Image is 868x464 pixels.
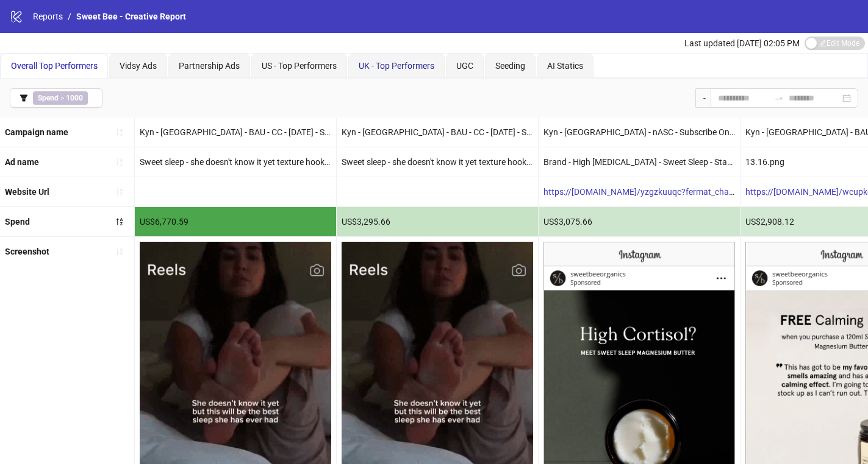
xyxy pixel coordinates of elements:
div: US$3,075.66 [539,207,740,236]
span: > [33,91,88,105]
b: Website Url [5,187,49,197]
b: 1000 [66,94,83,102]
span: UGC [456,61,473,71]
span: Vidsy Ads [120,61,157,71]
span: Partnership Ads [179,61,240,71]
div: Sweet sleep - she doesn't know it yet texture hook - 9:16 reel.MOV [337,147,538,177]
span: UK - Top Performers [359,61,434,71]
span: filter [20,94,28,102]
div: Kyn - [GEOGRAPHIC_DATA] - nASC - Subscribe Only - Sweet Sleep [539,118,740,147]
div: US$6,770.59 [135,207,336,236]
a: Reports [30,10,65,23]
span: sort-ascending [115,128,124,136]
span: sort-descending [115,217,124,226]
b: Spend [38,94,59,102]
span: sort-ascending [115,188,124,196]
b: Campaign name [5,127,68,137]
b: Screenshot [5,247,49,256]
div: Kyn - [GEOGRAPHIC_DATA] - BAU - CC - [DATE] - Sweet Sleep Magnesium Butter - Standard Campaign [135,118,336,147]
span: Seeding [495,61,525,71]
span: swap-right [774,93,784,103]
b: Spend [5,217,30,227]
span: Overall Top Performers [11,61,98,71]
div: - [695,88,711,108]
span: US - Top Performers [262,61,337,71]
div: US$3,295.66 [337,207,538,236]
span: sort-ascending [115,158,124,166]
span: sort-ascending [115,247,124,256]
span: AI Statics [547,61,583,71]
span: Sweet Bee - Creative Report [76,12,186,21]
div: Kyn - [GEOGRAPHIC_DATA] - BAU - CC - [DATE] - Sweet Sleep Magnesium Butter - Standard Campaign [337,118,538,147]
span: to [774,93,784,103]
li: / [68,10,71,23]
span: Last updated [DATE] 02:05 PM [684,38,800,48]
b: Ad name [5,157,39,167]
div: Sweet sleep - she doesn't know it yet texture hook - 9:16 reel.MOV [135,147,336,177]
div: Brand - High [MEDICAL_DATA] - Sweet Sleep - Static - Fermat [539,147,740,177]
button: Spend > 1000 [10,88,102,108]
